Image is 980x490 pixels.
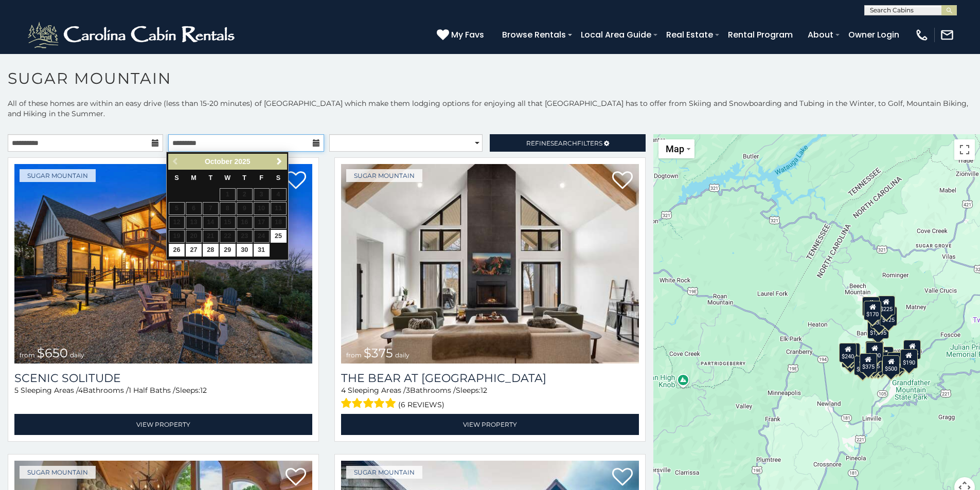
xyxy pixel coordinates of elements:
span: My Favs [451,28,484,41]
span: Wednesday [224,174,230,182]
a: 30 [237,244,253,257]
div: $500 [883,355,900,375]
span: October [205,157,233,166]
a: About [803,26,839,44]
span: $650 [37,346,68,360]
div: $195 [888,352,905,372]
div: $350 [870,354,887,373]
a: 26 [169,244,185,257]
img: phone-regular-white.png [915,28,929,42]
div: Sleeping Areas / Bathrooms / Sleeps: [341,385,639,411]
span: $375 [364,346,393,360]
span: from [20,351,35,359]
a: Add to favorites [612,467,633,488]
span: Search [550,139,577,147]
div: $200 [877,347,894,366]
a: Add to favorites [612,170,633,192]
a: Add to favorites [286,467,306,488]
a: 27 [186,244,202,257]
h3: The Bear At Sugar Mountain [341,371,639,385]
span: 12 [480,386,487,395]
a: 31 [254,244,270,257]
a: My Favs [437,28,487,42]
div: $155 [904,340,921,359]
a: Real Estate [661,26,718,44]
a: 29 [220,244,236,257]
span: 4 [341,386,346,395]
a: View Property [14,414,312,435]
div: Sleeping Areas / Bathrooms / Sleeps: [14,385,312,411]
span: from [346,351,362,359]
div: $300 [866,341,884,361]
div: $355 [842,348,859,367]
span: Thursday [242,174,246,182]
a: Sugar Mountain [20,169,96,182]
a: Add to favorites [286,170,306,192]
div: $1,095 [868,319,889,339]
a: Sugar Mountain [20,466,96,479]
span: 1 Half Baths / [129,386,175,395]
a: Sugar Mountain [346,466,422,479]
a: Scenic Solitude from $650 daily [14,164,312,364]
img: mail-regular-white.png [940,28,954,42]
span: Sunday [174,174,179,182]
span: Tuesday [209,174,213,182]
a: Browse Rentals [497,26,571,44]
span: 4 [78,386,83,395]
img: Scenic Solitude [14,164,312,364]
a: Next [273,155,286,168]
a: The Bear At Sugar Mountain from $375 daily [341,164,639,364]
span: 3 [406,386,410,395]
a: RefineSearchFilters [490,134,645,152]
div: $240 [840,342,857,362]
a: View Property [341,414,639,435]
a: The Bear At [GEOGRAPHIC_DATA] [341,371,639,385]
div: $190 [900,349,918,368]
img: The Bear At Sugar Mountain [341,164,639,364]
button: Change map style [658,139,694,158]
a: Scenic Solitude [14,371,312,385]
span: Friday [259,174,263,182]
span: Refine Filters [526,139,602,147]
div: $240 [862,297,880,316]
div: $125 [880,306,898,326]
div: $225 [878,296,895,315]
div: $170 [864,300,882,320]
span: 12 [200,386,207,395]
div: $190 [866,341,883,360]
a: Sugar Mountain [346,169,422,182]
div: $650 [854,355,871,375]
button: Toggle fullscreen view [954,139,975,160]
span: Next [275,157,283,166]
span: 5 [14,386,19,395]
img: White-1-2.png [26,20,239,50]
span: 2025 [235,157,251,166]
a: 28 [203,244,219,257]
span: Saturday [276,174,280,182]
div: $155 [863,353,881,373]
span: daily [70,351,84,359]
span: Map [666,143,684,154]
div: $375 [860,353,877,372]
span: daily [395,351,409,359]
a: Local Area Guide [576,26,656,44]
span: Monday [191,174,197,182]
a: Rental Program [723,26,798,44]
a: Owner Login [843,26,904,44]
a: 25 [271,230,287,243]
span: (6 reviews) [398,398,444,411]
div: $350 [871,308,888,328]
